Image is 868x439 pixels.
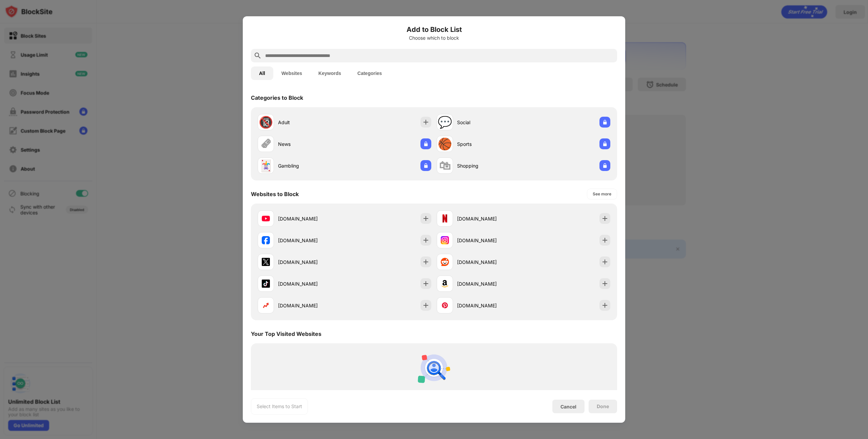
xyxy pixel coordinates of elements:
[441,258,449,266] img: favicons
[438,137,452,151] div: 🏀
[457,302,524,309] div: [DOMAIN_NAME]
[439,159,451,173] div: 🛍
[278,215,344,222] div: [DOMAIN_NAME]
[262,236,270,244] img: favicons
[457,280,524,287] div: [DOMAIN_NAME]
[457,162,524,169] div: Shopping
[438,115,452,129] div: 💬
[251,24,617,35] h6: Add to Block List
[560,404,576,409] div: Cancel
[457,140,524,148] div: Sports
[251,191,299,197] div: Websites to Block
[441,280,449,288] img: favicons
[278,140,344,148] div: News
[593,191,611,197] div: See more
[278,302,344,309] div: [DOMAIN_NAME]
[441,236,449,244] img: favicons
[278,119,344,126] div: Adult
[259,159,273,173] div: 🃏
[262,258,270,266] img: favicons
[278,237,344,244] div: [DOMAIN_NAME]
[310,66,349,80] button: Keywords
[278,162,344,169] div: Gambling
[418,351,450,384] img: personal-suggestions.svg
[251,35,617,41] div: Choose which to block
[597,404,609,409] div: Done
[262,280,270,288] img: favicons
[457,119,524,126] div: Social
[457,259,524,266] div: [DOMAIN_NAME]
[254,52,262,60] img: search.svg
[441,214,449,223] img: favicons
[349,66,390,80] button: Categories
[251,330,321,337] div: Your Top Visited Websites
[273,66,310,80] button: Websites
[251,94,303,101] div: Categories to Block
[259,115,273,129] div: 🔞
[278,280,344,287] div: [DOMAIN_NAME]
[251,66,273,80] button: All
[257,403,302,410] div: Select Items to Start
[278,259,344,266] div: [DOMAIN_NAME]
[262,301,270,309] img: favicons
[262,214,270,223] img: favicons
[260,137,272,151] div: 🗞
[457,215,524,222] div: [DOMAIN_NAME]
[457,237,524,244] div: [DOMAIN_NAME]
[441,301,449,309] img: favicons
